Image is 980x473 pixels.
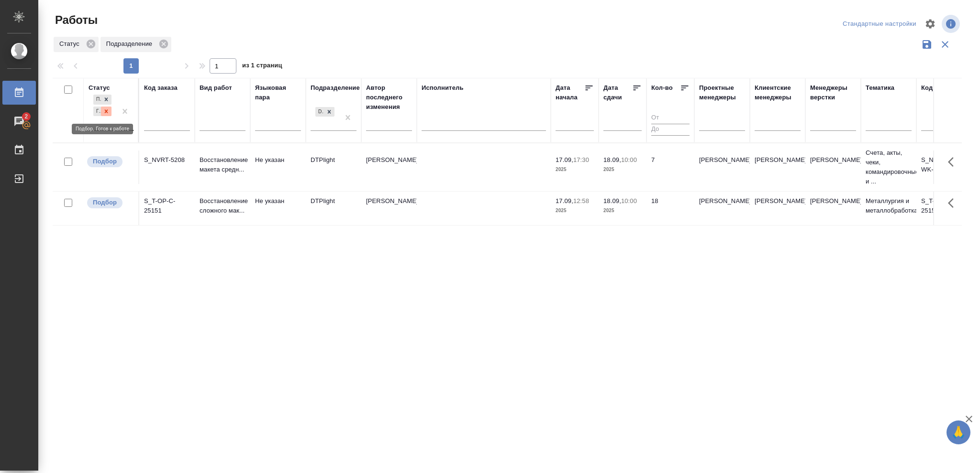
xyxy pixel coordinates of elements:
[651,124,690,136] input: До
[556,206,594,215] p: 2025
[306,150,361,184] td: DTPlight
[942,150,965,173] button: Здесь прячутся важные кнопки
[200,83,232,93] div: Вид работ
[936,35,954,54] button: Сбросить фильтры
[255,83,301,102] div: Языковая пара
[93,198,117,207] p: Подбор
[694,192,750,225] td: [PERSON_NAME]
[93,107,101,117] div: Готов к работе
[100,37,171,52] div: Подразделение
[947,420,970,444] button: 🙏
[86,196,134,209] div: Можно подбирать исполнителей
[603,83,632,102] div: Дата сдачи
[89,83,110,93] div: Статус
[54,37,99,52] div: Статус
[646,150,694,184] td: 7
[866,148,912,186] p: Счета, акты, чеки, командировочные и ...
[573,156,589,163] p: 17:30
[942,15,962,33] span: Посмотреть информацию
[921,83,958,93] div: Код работы
[315,107,324,117] div: DTPlight
[694,150,750,184] td: [PERSON_NAME]
[361,192,417,225] td: [PERSON_NAME]
[699,83,745,102] div: Проектные менеджеры
[950,422,967,442] span: 🙏
[866,196,912,215] p: Металлургия и металлобработка
[311,83,360,93] div: Подразделение
[866,83,894,93] div: Тематика
[144,83,178,93] div: Код заказа
[19,112,33,121] span: 2
[603,197,621,204] p: 18.09,
[810,196,856,206] p: [PERSON_NAME]
[646,192,694,225] td: 18
[942,192,965,215] button: Здесь прячутся важные кнопки
[603,165,642,174] p: 2025
[840,17,919,32] div: split button
[556,165,594,174] p: 2025
[651,83,673,93] div: Кол-во
[916,192,972,225] td: S_T-OP-C-25151-WK-008
[53,12,98,28] span: Работы
[916,150,972,184] td: S_NVRT-5208-WK-013
[106,39,156,49] p: Подразделение
[306,192,361,225] td: DTPlight
[810,155,856,165] p: [PERSON_NAME]
[651,112,690,124] input: От
[603,206,642,215] p: 2025
[250,150,306,184] td: Не указан
[93,95,101,105] div: Подбор
[750,192,805,225] td: [PERSON_NAME]
[918,35,936,54] button: Сохранить фильтры
[2,109,36,133] a: 2
[200,196,245,215] p: Восстановление сложного мак...
[603,156,621,163] p: 18.09,
[59,39,83,49] p: Статус
[621,156,637,163] p: 10:00
[422,83,464,93] div: Исполнитель
[242,60,282,74] span: из 1 страниц
[556,197,573,204] p: 17.09,
[556,156,573,163] p: 17.09,
[144,196,190,215] div: S_T-OP-C-25151
[314,106,335,118] div: DTPlight
[573,197,589,204] p: 12:58
[919,12,942,35] span: Настроить таблицу
[366,83,412,112] div: Автор последнего изменения
[93,157,117,166] p: Подбор
[810,83,856,102] div: Менеджеры верстки
[556,83,584,102] div: Дата начала
[144,155,190,165] div: S_NVRT-5208
[750,150,805,184] td: [PERSON_NAME]
[755,83,801,102] div: Клиентские менеджеры
[250,192,306,225] td: Не указан
[361,150,417,184] td: [PERSON_NAME]
[621,197,637,204] p: 10:00
[86,155,134,168] div: Можно подбирать исполнителей
[200,155,245,174] p: Восстановление макета средн...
